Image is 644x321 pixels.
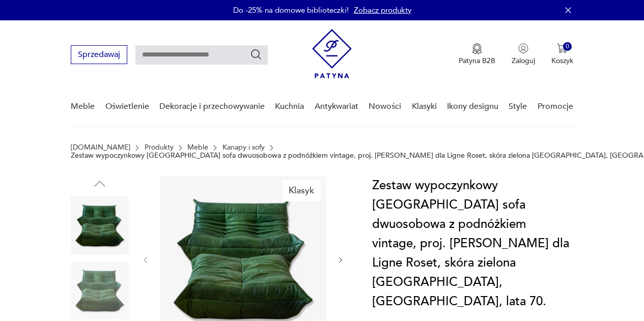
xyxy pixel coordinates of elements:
button: Zaloguj [512,43,535,66]
p: Do -25% na domowe biblioteczki! [233,5,349,15]
a: Kanapy i sofy [222,143,265,152]
img: Ikona koszyka [557,43,567,53]
img: Ikona medalu [472,43,482,54]
div: 0 [563,42,572,51]
a: Oświetlenie [105,87,149,126]
img: Zdjęcie produktu Zestaw wypoczynkowy Togo sofa dwuosobowa z podnóżkiem vintage, proj. M. Ducaroy ... [71,196,129,254]
a: Produkty [145,143,174,152]
a: Klasyki [412,87,437,126]
a: Kuchnia [275,87,304,126]
button: Sprzedawaj [71,45,127,64]
a: Ikony designu [447,87,498,126]
a: Ikona medaluPatyna B2B [459,43,495,66]
a: Zobacz produkty [354,5,411,15]
a: [DOMAIN_NAME] [71,143,130,152]
a: Nowości [369,87,401,126]
p: Koszyk [551,56,573,66]
img: Ikonka użytkownika [518,43,528,53]
a: Promocje [538,87,573,126]
img: Zdjęcie produktu Zestaw wypoczynkowy Togo sofa dwuosobowa z podnóżkiem vintage, proj. M. Ducaroy ... [71,261,129,319]
a: Antykwariat [315,87,358,126]
a: Style [509,87,527,126]
button: Patyna B2B [459,43,495,66]
a: Sprzedawaj [71,52,127,59]
img: Patyna - sklep z meblami i dekoracjami vintage [312,29,352,78]
p: Zaloguj [512,56,535,66]
h1: Zestaw wypoczynkowy [GEOGRAPHIC_DATA] sofa dwuosobowa z podnóżkiem vintage, proj. [PERSON_NAME] d... [372,176,573,311]
button: 0Koszyk [551,43,573,66]
button: Szukaj [250,48,262,61]
a: Meble [71,87,95,126]
p: Patyna B2B [459,56,495,66]
div: Klasyk [283,180,320,201]
a: Meble [187,143,208,152]
a: Dekoracje i przechowywanie [159,87,265,126]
